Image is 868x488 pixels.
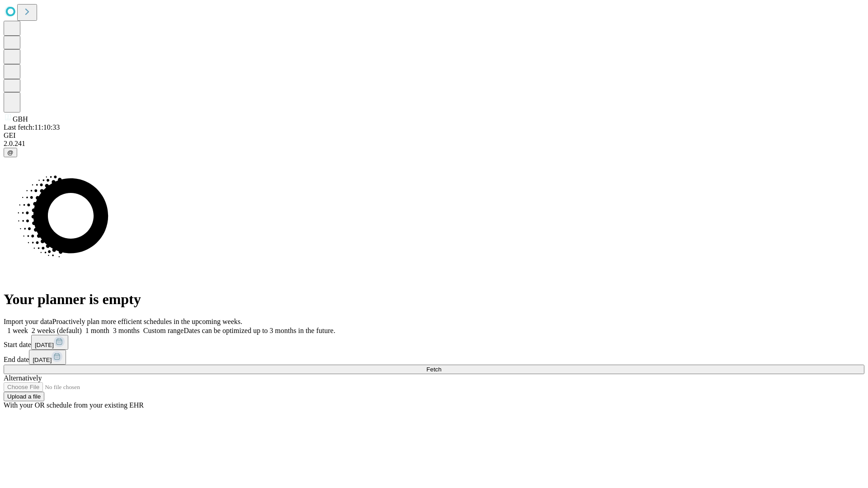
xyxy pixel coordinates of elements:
[4,401,144,409] span: With your OR schedule from your existing EHR
[426,366,441,373] span: Fetch
[4,350,864,365] div: End date
[4,335,864,350] div: Start date
[4,392,44,401] button: Upload a file
[184,327,335,334] span: Dates can be optimized up to 3 months in the future.
[85,327,109,334] span: 1 month
[33,357,52,363] span: [DATE]
[4,123,60,131] span: Last fetch: 11:10:33
[52,318,242,325] span: Proactively plan more efficient schedules in the upcoming weeks.
[4,365,864,374] button: Fetch
[7,327,28,334] span: 1 week
[7,149,14,156] span: @
[113,327,140,334] span: 3 months
[29,350,66,365] button: [DATE]
[31,335,68,350] button: [DATE]
[32,327,82,334] span: 2 weeks (default)
[4,148,17,157] button: @
[35,342,54,348] span: [DATE]
[4,131,864,140] div: GEI
[4,374,42,382] span: Alternatively
[4,318,52,325] span: Import your data
[143,327,184,334] span: Custom range
[13,115,28,123] span: GBH
[4,140,864,148] div: 2.0.241
[4,291,864,308] h1: Your planner is empty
